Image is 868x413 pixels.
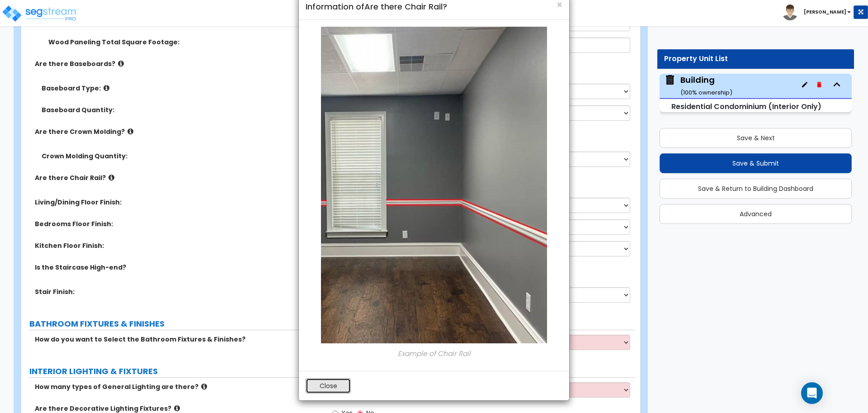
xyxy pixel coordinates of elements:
h4: Information of Are there Chair Rail? [306,1,562,13]
img: 2_Qy3Md0w.jpeg [321,27,547,343]
i: Example of Chair Rail [398,349,471,358]
div: Open Intercom Messenger [801,382,823,404]
button: Close [306,378,351,394]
